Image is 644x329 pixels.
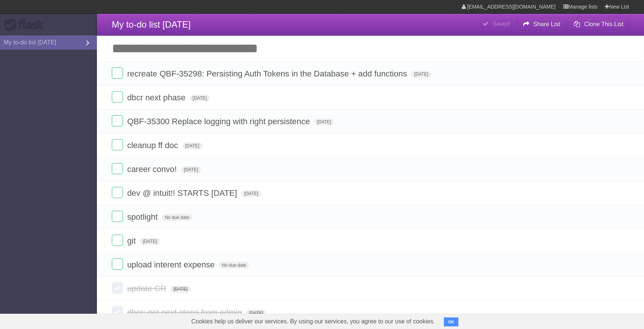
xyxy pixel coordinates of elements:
[127,260,217,269] span: upload interent expense
[181,166,201,173] span: [DATE]
[127,212,160,222] span: spotlight
[4,18,48,32] div: Flask
[184,314,442,329] span: Cookies help us deliver our services. By using our services, you agree to our use of cookies.
[182,142,202,149] span: [DATE]
[444,317,458,326] button: OK
[127,117,312,126] span: QBF-35300 Replace logging with right persistence
[127,236,138,245] span: git
[112,68,123,79] label: Done
[112,306,123,317] label: Done
[112,115,123,126] label: Done
[493,21,509,27] b: Saved
[112,19,191,29] span: My to-do list [DATE]
[246,310,266,316] span: [DATE]
[112,139,123,150] label: Done
[517,18,566,31] button: Share List
[112,91,123,103] label: Done
[127,284,168,293] span: update CR
[584,21,624,27] b: Clone This List
[219,262,249,269] span: No due date
[568,18,629,31] button: Clone This List
[112,258,123,270] label: Done
[190,95,210,101] span: [DATE]
[112,187,123,198] label: Done
[127,188,239,198] span: dev @ intuit!! STARTS [DATE]
[127,141,180,150] span: cleanup ff doc
[241,190,261,197] span: [DATE]
[170,286,190,292] span: [DATE]
[411,71,431,78] span: [DATE]
[127,164,179,174] span: career convo!
[533,21,560,27] b: Share List
[162,214,192,221] span: No due date
[127,308,244,317] span: dbcr: get next steps from admin
[112,211,123,222] label: Done
[314,119,334,125] span: [DATE]
[140,238,160,245] span: [DATE]
[127,69,409,78] span: recreate QBF-35298: Persisting Auth Tokens in the Database + add functions
[112,282,123,294] label: Done
[127,93,187,102] span: dbcr next phase
[112,163,123,174] label: Done
[112,235,123,246] label: Done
